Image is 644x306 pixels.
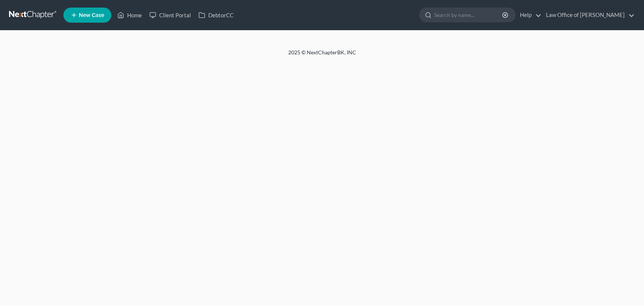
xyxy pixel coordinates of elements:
a: DebtorCC [195,8,237,22]
div: 2025 © NextChapterBK, INC [107,49,537,62]
span: New Case [79,12,104,18]
input: Search by name... [434,8,503,22]
a: Law Office of [PERSON_NAME] [542,8,635,22]
a: Home [114,8,146,22]
a: Help [516,8,541,22]
a: Client Portal [146,8,195,22]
